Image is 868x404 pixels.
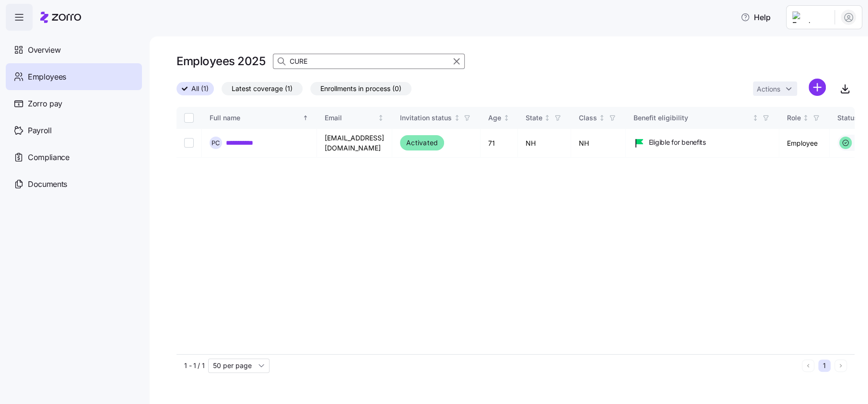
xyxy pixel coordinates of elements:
div: Not sorted [598,115,605,121]
span: All (1) [191,82,209,95]
th: Invitation statusNot sorted [392,107,481,129]
td: Employee [779,129,830,158]
span: Compliance [28,151,70,163]
button: Actions [753,81,797,96]
div: Sorted ascending [302,115,309,121]
span: Enrollments in process (0) [320,82,401,95]
a: Documents [6,171,142,197]
span: Help [740,12,771,23]
a: Employees [6,63,142,90]
span: Documents [28,178,67,190]
th: AgeNot sorted [481,107,518,129]
div: Full name [210,113,301,123]
div: Benefit eligibility [633,113,751,123]
th: ClassNot sorted [571,107,626,129]
div: Email [325,113,376,123]
button: Next page [834,359,847,372]
span: Payroll [28,125,52,137]
th: Full nameSorted ascending [202,107,317,129]
th: EmailNot sorted [317,107,392,129]
a: Overview [6,36,142,63]
div: State [526,113,542,123]
div: Not sorted [752,115,759,121]
div: Class [579,113,597,123]
th: RoleNot sorted [779,107,830,129]
th: StateNot sorted [518,107,571,129]
img: Employer logo [792,12,827,23]
a: Zorro pay [6,90,142,117]
span: Employees [28,71,66,83]
div: Age [488,113,501,123]
div: Role [787,113,801,123]
th: Benefit eligibilityNot sorted [626,107,779,129]
span: 1 - 1 / 1 [184,361,204,370]
div: Not sorted [802,115,809,121]
span: Activated [406,137,438,149]
div: Not sorted [377,115,384,121]
button: Previous page [802,359,814,372]
input: Search Employees [273,54,465,69]
h1: Employees 2025 [176,54,265,69]
span: P C [211,140,220,146]
a: Compliance [6,144,142,171]
div: Invitation status [400,113,452,123]
span: Overview [28,44,60,56]
svg: add icon [809,79,826,96]
input: Select record 1 [184,138,194,148]
input: Select all records [184,113,194,123]
td: 71 [481,129,518,158]
button: 1 [818,359,831,372]
span: Eligible for benefits [649,138,706,147]
span: Actions [757,86,780,92]
button: Help [733,8,778,27]
span: Zorro pay [28,98,62,110]
div: Not sorted [503,115,510,121]
td: NH [518,129,571,158]
td: NH [571,129,626,158]
div: Not sorted [544,115,551,121]
div: Not sorted [454,115,460,121]
td: [EMAIL_ADDRESS][DOMAIN_NAME] [317,129,392,158]
span: Latest coverage (1) [232,82,293,95]
a: Payroll [6,117,142,144]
